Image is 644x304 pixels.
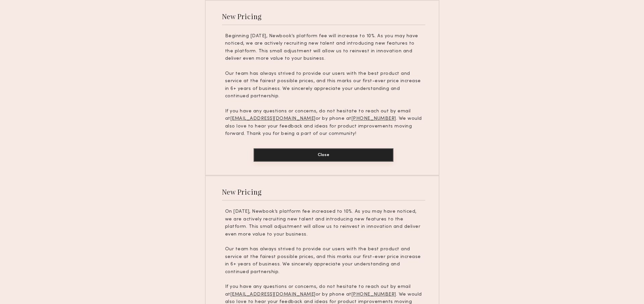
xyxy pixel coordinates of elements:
[230,292,316,297] u: [EMAIL_ADDRESS][DOMAIN_NAME]
[225,246,422,276] p: Our team has always strived to provide our users with the best product and service at the fairest...
[225,33,422,63] p: Beginning [DATE], Newbook’s platform fee will increase to 10%. As you may have noticed, we are ac...
[230,116,316,121] u: [EMAIL_ADDRESS][DOMAIN_NAME]
[352,116,396,121] u: [PHONE_NUMBER]
[254,148,393,162] button: Close
[225,108,422,138] p: If you have any questions or concerns, do not hesitate to reach out by email at or by phone at . ...
[352,292,396,297] u: [PHONE_NUMBER]
[225,208,422,238] p: On [DATE], Newbook’s platform fee increased to 10%. As you may have noticed, we are actively recr...
[222,12,262,21] div: New Pricing
[225,70,422,100] p: Our team has always strived to provide our users with the best product and service at the fairest...
[222,187,262,196] div: New Pricing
